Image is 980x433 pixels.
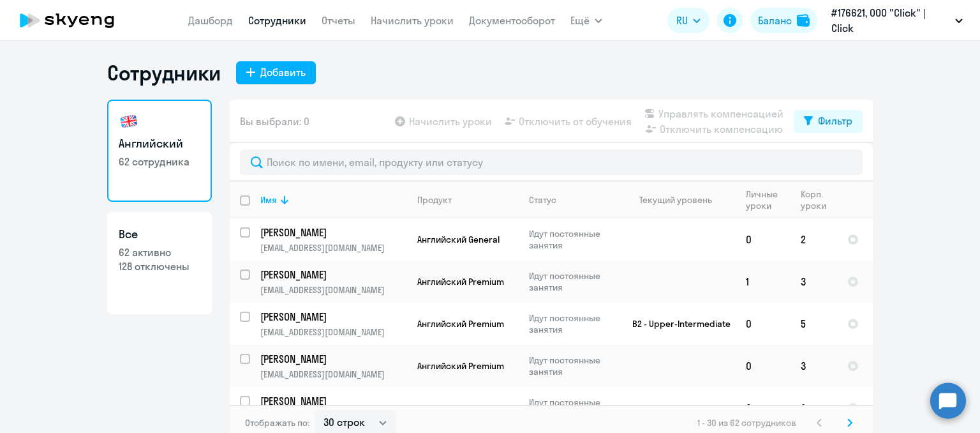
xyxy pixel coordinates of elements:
p: 128 отключены [119,259,200,273]
p: [EMAIL_ADDRESS][DOMAIN_NAME] [260,368,406,380]
p: 62 сотрудника [119,155,200,169]
td: 0 [736,345,791,387]
p: Идут постоянные занятия [529,312,616,335]
td: 0 [736,303,791,345]
div: Имя [260,194,406,206]
div: Фильтр [818,113,852,128]
img: english [119,111,139,132]
p: [PERSON_NAME] [260,352,405,366]
div: Баланс [758,13,792,28]
div: Текущий уровень [639,194,712,206]
h1: Сотрудники [107,60,221,86]
p: Идут постоянные занятия [529,397,616,420]
td: 2 [791,218,837,261]
p: 62 активно [119,245,200,259]
p: Идут постоянные занятия [529,354,616,377]
div: Статус [529,194,556,206]
a: Сотрудники [248,14,306,27]
button: #176621, ООО "Click" | Click [825,5,969,36]
td: 3 [791,345,837,387]
div: Личные уроки [746,188,790,211]
div: Добавить [260,65,306,80]
p: [PERSON_NAME] [260,310,405,324]
span: Вы выбрали: 0 [240,114,309,129]
div: Текущий уровень [627,194,735,206]
div: Продукт [417,194,452,206]
p: #176621, ООО "Click" | Click [831,5,950,36]
a: Английский62 сотрудника [107,100,212,202]
a: Дашборд [188,14,233,27]
td: 1 [736,261,791,303]
a: [PERSON_NAME] [260,394,406,408]
td: 0 [736,218,791,261]
span: Английский General [417,234,500,245]
a: Начислить уроки [371,14,454,27]
div: Корп. уроки [801,188,836,211]
button: Фильтр [794,110,863,133]
p: Идут постоянные занятия [529,228,616,251]
span: 1 - 30 из 62 сотрудников [697,417,796,429]
span: Английский Premium [417,276,504,287]
a: Отчеты [322,14,355,27]
a: [PERSON_NAME] [260,225,406,239]
span: RU [676,13,688,28]
a: [PERSON_NAME] [260,310,406,324]
td: 0 [736,387,791,429]
p: [EMAIL_ADDRESS][DOMAIN_NAME] [260,242,406,254]
a: Документооборот [469,14,555,27]
p: [EMAIL_ADDRESS][DOMAIN_NAME] [260,284,406,296]
span: Английский Premium [417,360,504,372]
button: Ещё [570,8,602,33]
button: RU [667,8,709,33]
a: Все62 активно128 отключены [107,212,212,314]
span: Отображать по: [245,417,309,429]
div: Имя [260,194,277,206]
a: [PERSON_NAME] [260,352,406,366]
p: Идут постоянные занятия [529,270,616,293]
td: 5 [791,303,837,345]
span: Английский Premium [417,318,504,330]
button: Добавить [236,61,316,84]
span: Ещё [570,13,590,28]
td: 3 [791,261,837,303]
p: [PERSON_NAME] [260,225,405,239]
img: balance [797,14,810,27]
span: Английский Premium [417,402,504,414]
p: [EMAIL_ADDRESS][DOMAIN_NAME] [260,326,406,338]
a: [PERSON_NAME] [260,268,406,282]
button: Балансbalance [750,8,817,33]
h3: Английский [119,135,200,152]
p: [PERSON_NAME] [260,268,405,282]
h3: Все [119,226,200,243]
td: 2 [791,387,837,429]
td: B2 - Upper-Intermediate [617,303,736,345]
p: [PERSON_NAME] [260,394,405,408]
input: Поиск по имени, email, продукту или статусу [240,149,863,175]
